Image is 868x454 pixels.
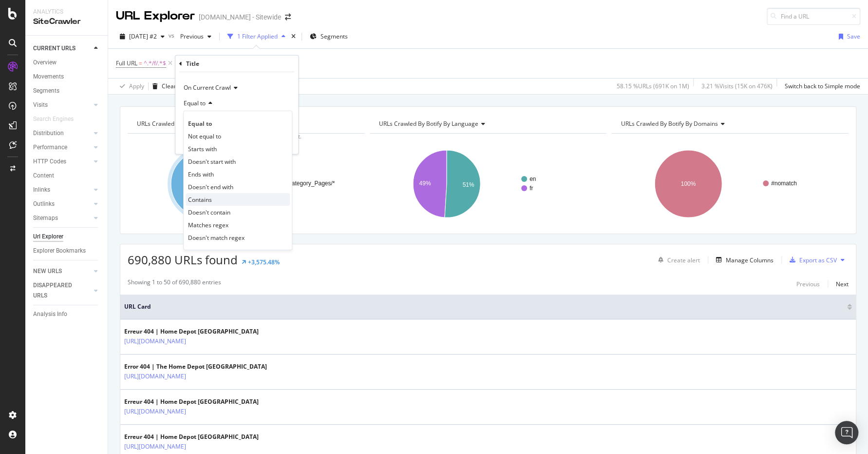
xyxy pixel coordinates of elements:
a: Visits [33,100,91,110]
button: Add Filter [174,58,213,69]
span: 690,880 URLs found [128,252,238,268]
button: Switch back to Simple mode [781,79,860,94]
span: Segments [321,32,348,40]
span: Doesn't start with [188,157,236,165]
svg: A chart. [370,141,604,226]
text: 49% [419,180,431,187]
div: Error 404 | The Home Depot [GEOGRAPHIC_DATA] [124,362,267,371]
div: Analytics [33,8,100,16]
div: Title [186,59,199,68]
div: Overview [33,58,57,68]
text: fr [529,185,533,192]
div: Erreur 404 | Home Depot [GEOGRAPHIC_DATA] [124,327,259,336]
svg: A chart. [128,141,362,226]
div: NEW URLS [33,266,62,276]
div: CURRENT URLS [33,43,75,54]
a: Overview [33,58,101,68]
div: DISAPPEARED URLS [33,280,82,301]
div: Inlinks [33,185,50,195]
a: DISAPPEARED URLS [33,280,91,301]
a: Performance [33,142,91,153]
div: Search Engines [33,114,74,124]
span: Previous [176,32,204,40]
div: Segments [33,86,59,96]
div: Next [836,280,849,288]
button: Previous [796,278,820,290]
div: +3,575.48% [248,258,280,266]
a: Content [33,171,101,181]
a: [URL][DOMAIN_NAME] [124,407,186,416]
span: Equal to [188,119,212,127]
a: Movements [33,72,101,82]
input: Find a URL [767,8,860,25]
div: Erreur 404 | Home Depot [GEOGRAPHIC_DATA] [124,433,259,441]
div: SiteCrawler [33,16,100,27]
button: Next [836,278,849,290]
span: On Current Crawl [184,83,231,92]
span: URLs Crawled By Botify By language [379,119,478,128]
div: Movements [33,72,64,82]
div: Sitemaps [33,213,58,223]
div: 58.15 % URLs ( 691K on 1M ) [617,82,689,90]
span: URLs Crawled By Botify By pagetype [137,119,235,128]
div: Content [33,171,54,181]
div: Performance [33,142,67,153]
span: URLs Crawled By Botify By domains [621,119,717,128]
span: Not equal to [188,132,221,140]
div: Showing 1 to 50 of 690,880 entries [128,278,221,290]
button: Cancel [179,137,210,146]
button: Save [835,29,860,44]
div: Manage Columns [726,256,774,264]
div: URL Explorer [116,8,195,24]
span: 2025 Aug. 21st #2 [129,32,157,40]
div: times [289,32,298,41]
a: Analysis Info [33,309,101,319]
text: Category_Pages/* [287,180,335,187]
span: = [139,59,142,67]
div: Switch back to Simple mode [785,82,860,90]
div: Erreur 404 | Home Depot [GEOGRAPHIC_DATA] [124,397,259,406]
span: Doesn't contain [188,208,230,216]
span: Matches regex [188,220,228,229]
a: Url Explorer [33,232,101,242]
span: Ends with [188,170,214,178]
div: Visits [33,100,48,110]
div: Create alert [667,256,700,264]
a: [URL][DOMAIN_NAME] [124,372,186,381]
div: Explorer Bookmarks [33,246,86,256]
svg: A chart. [611,141,846,226]
span: Doesn't end with [188,182,233,191]
button: Export as CSV [786,252,837,268]
a: Segments [33,86,101,96]
div: Open Intercom Messenger [835,421,858,444]
button: Create alert [654,252,700,268]
a: Outlinks [33,199,91,209]
text: 51% [462,181,474,188]
span: Equal to [184,99,206,107]
div: Clear [162,82,176,90]
a: NEW URLS [33,266,91,276]
div: HTTP Codes [33,157,66,167]
text: en [529,176,536,182]
span: Starts with [188,144,217,153]
span: Contains [188,195,212,203]
a: Sitemaps [33,213,91,223]
span: URL Card [124,302,845,311]
h4: URLs Crawled By Botify By pagetype [135,116,356,132]
a: HTTP Codes [33,157,91,167]
div: Distribution [33,128,64,138]
text: 100% [681,180,696,187]
div: Url Explorer [33,232,63,242]
a: Distribution [33,128,91,138]
button: [DATE] #2 [116,29,169,44]
text: #nomatch [771,180,797,187]
div: Analysis Info [33,309,67,319]
div: Previous [796,280,820,288]
a: [URL][DOMAIN_NAME] [124,442,186,452]
a: [URL][DOMAIN_NAME] [124,336,186,346]
button: Clear [149,79,176,94]
div: Apply [129,82,144,90]
div: Outlinks [33,199,55,209]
